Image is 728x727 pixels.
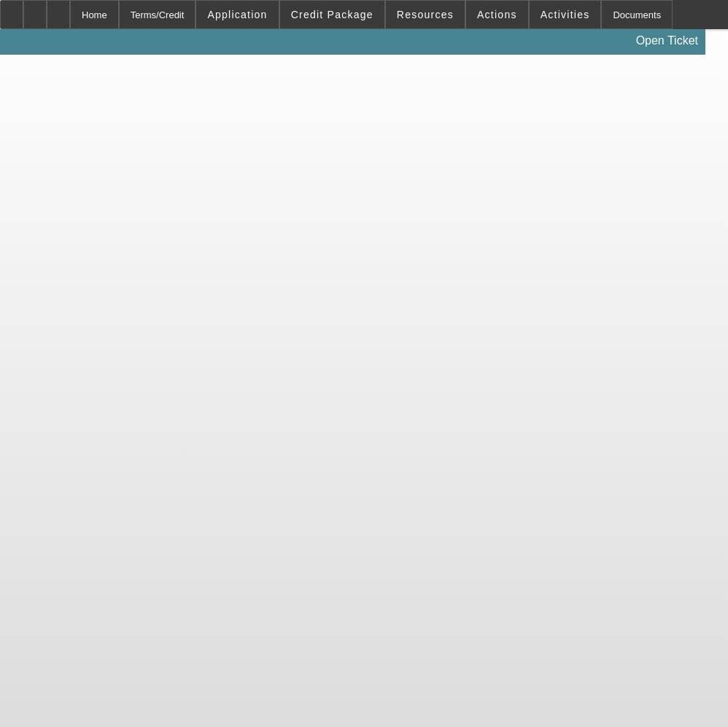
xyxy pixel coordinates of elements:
[397,9,454,20] span: Resources
[630,28,704,53] a: Open Ticket
[477,9,517,20] span: Actions
[466,1,528,28] button: Actions
[196,1,278,28] button: Application
[541,9,590,20] span: Activities
[291,9,373,20] span: Credit Package
[207,9,267,20] span: Application
[280,1,384,28] button: Credit Package
[530,1,601,28] button: Activities
[386,1,465,28] button: Resources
